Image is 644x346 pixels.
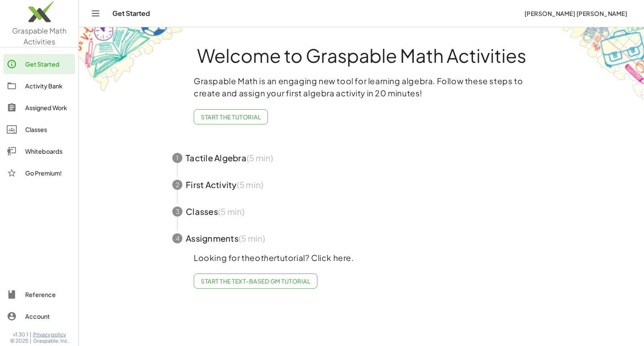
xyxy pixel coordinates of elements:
[3,119,75,139] a: Classes
[13,331,28,338] span: v1.30.1
[33,331,69,338] a: Privacy policy
[25,311,72,321] div: Account
[172,180,182,190] div: 2
[3,54,75,74] a: Get Started
[25,146,72,156] div: Whiteboards
[201,113,261,121] span: Start the Tutorial
[194,252,529,264] p: Looking for the tutorial? Click here.
[255,253,277,263] em: other
[162,145,561,171] button: 1Tactile Algebra(5 min)
[3,306,75,326] a: Account
[25,103,72,113] div: Assigned Work
[3,98,75,118] a: Assigned Work
[172,233,182,243] div: 4
[194,274,317,289] a: Start the Text-based GM Tutorial
[194,109,268,124] button: Start the Tutorial
[157,46,566,65] h1: Welcome to Graspable Math Activities
[25,289,72,300] div: Reference
[162,198,561,225] button: 3Classes(5 min)
[79,26,184,93] img: get-started-bg-ul-Ceg4j33I.png
[517,6,634,21] button: [PERSON_NAME] [PERSON_NAME]
[25,124,72,134] div: Classes
[12,26,67,46] span: Graspable Math Activities
[172,153,182,163] div: 1
[201,277,310,285] span: Start the Text-based GM Tutorial
[3,284,75,305] a: Reference
[10,338,28,344] span: © 2025
[25,81,72,91] div: Activity Bank
[162,225,561,252] button: 4Assignments(5 min)
[25,59,72,69] div: Get Started
[3,141,75,161] a: Whiteboards
[3,76,75,96] a: Activity Bank
[524,10,627,17] span: [PERSON_NAME] [PERSON_NAME]
[33,338,69,344] span: Graspable, Inc.
[162,171,561,198] button: 2First Activity(5 min)
[194,75,529,99] p: Graspable Math is an engaging new tool for learning algebra. Follow these steps to create and ass...
[89,7,102,20] button: Toggle navigation
[30,338,31,344] span: |
[30,331,31,338] span: |
[172,207,182,217] div: 3
[25,168,72,178] div: Go Premium!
